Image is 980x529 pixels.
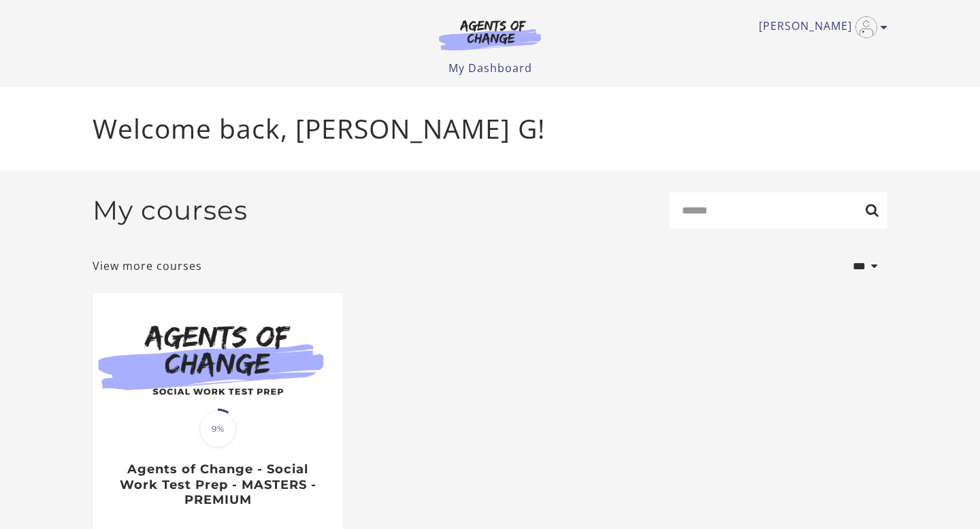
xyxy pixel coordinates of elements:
[107,462,328,508] h3: Agents of Change - Social Work Test Prep - MASTERS - PREMIUM
[93,109,887,149] p: Welcome back, [PERSON_NAME] G!
[759,16,881,38] a: Toggle menu
[93,258,202,274] a: View more courses
[448,61,532,75] a: My Dashboard
[425,19,555,50] img: Agents of Change Logo
[93,194,248,226] h2: My courses
[199,411,236,447] span: 9%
